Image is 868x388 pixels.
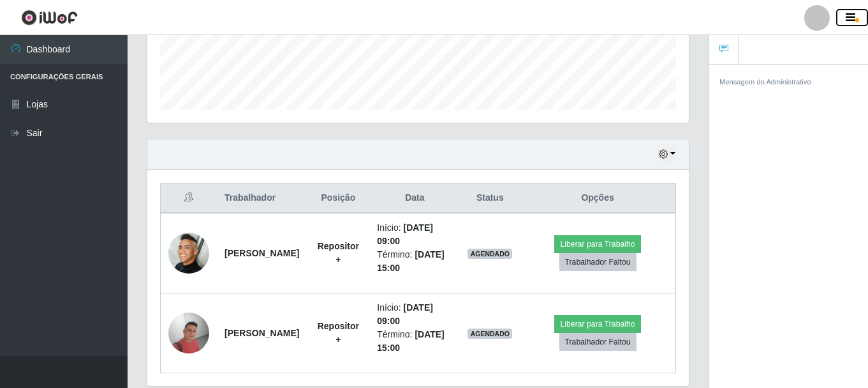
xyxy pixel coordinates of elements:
strong: Repositor + [318,241,359,265]
img: 1710898857944.jpeg [168,313,209,353]
th: Opções [520,183,675,213]
li: Início: [377,221,452,248]
small: Mensagem do Administrativo [719,78,811,86]
th: Status [460,183,520,213]
img: CoreUI Logo [21,10,78,26]
strong: Repositor + [318,321,359,345]
strong: [PERSON_NAME] [224,328,299,338]
span: AGENDADO [467,249,512,259]
strong: [PERSON_NAME] [224,248,299,258]
th: Posição [307,183,369,213]
span: AGENDADO [467,329,512,339]
li: Início: [377,301,452,328]
button: Trabalhador Faltou [559,253,636,271]
time: [DATE] 09:00 [377,302,433,326]
button: Trabalhador Faltou [559,333,636,351]
button: Liberar para Trabalho [554,315,640,333]
img: 1690477066361.jpeg [168,233,209,274]
li: Término: [377,248,452,275]
th: Data [369,183,460,213]
button: Liberar para Trabalho [554,235,640,253]
time: [DATE] 09:00 [377,222,433,246]
th: Trabalhador [217,183,307,213]
li: Término: [377,328,452,355]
